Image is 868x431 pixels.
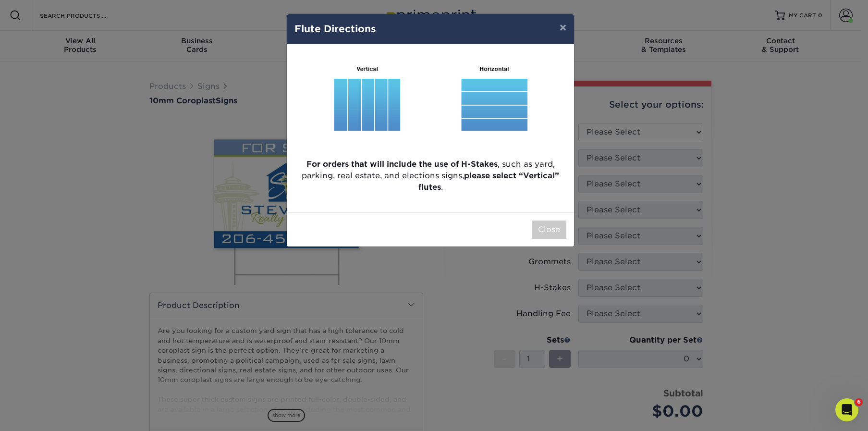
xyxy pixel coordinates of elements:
[532,221,566,239] button: Close
[552,14,574,41] button: ×
[294,52,566,151] img: Flute Direction
[835,398,858,421] iframe: Intercom live chat
[287,159,574,205] p: , such as yard, parking, real estate, and elections signs, .
[306,160,498,169] strong: For orders that will include the use of H-Stakes
[855,398,863,406] span: 6
[418,171,560,192] strong: please select “Vertical” flutes
[294,22,566,36] h4: Flute Directions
